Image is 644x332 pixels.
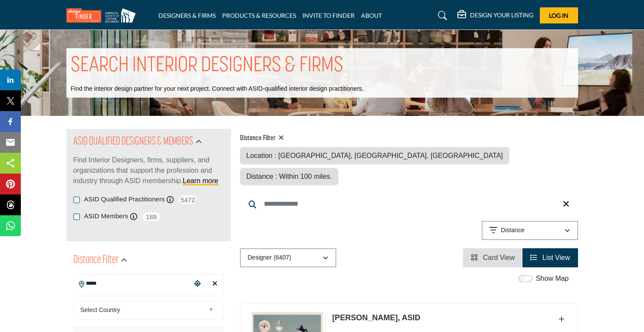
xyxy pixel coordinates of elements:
[71,53,343,79] h1: SEARCH INTERIOR DESIGNERS & FIRMS
[430,9,453,23] a: Search
[240,134,578,143] h4: Distance Filter
[332,312,420,324] p: Carol Cooper, ASID
[66,8,140,23] img: Site Logo
[141,211,161,222] span: 189
[542,254,570,261] span: List View
[246,173,332,180] span: Distance : Within 100 miles.
[463,248,522,267] li: Card View
[240,194,578,214] input: Search Keyword
[536,273,569,284] label: Show Map
[540,7,578,23] button: Log In
[248,253,291,262] p: Designer (6407)
[191,275,204,293] div: Choose your current location
[73,197,80,203] input: ASID Qualified Practitioners checkbox
[73,214,80,220] input: ASID Members checkbox
[183,177,218,184] a: Learn more
[559,316,565,323] a: Add To List
[530,254,570,261] a: View List
[302,12,355,19] a: INVITE TO FINDER
[84,211,128,221] label: ASID Members
[73,134,193,150] h2: ASID QUALIFIED DESIGNERS & MEMBERS
[522,248,578,267] li: List View
[501,226,524,235] p: Distance
[332,313,420,322] a: [PERSON_NAME], ASID
[470,11,533,19] h5: DESIGN YOUR LISTING
[482,221,578,240] button: Distance
[84,194,165,204] label: ASID Qualified Practitioners
[73,155,224,186] p: Find Interior Designers, firms, suppliers, and organizations that support the profession and indu...
[240,248,336,267] button: Designer (6407)
[361,12,382,19] a: ABOUT
[71,85,364,93] p: Find the interior design partner for your next project. Connect with ASID-qualified interior desi...
[73,253,118,268] h2: Distance Filter
[208,275,221,293] div: Clear search location
[457,10,533,21] div: DESIGN YOUR LISTING
[158,12,216,19] a: DESIGNERS & FIRMS
[178,194,197,205] span: 5472
[471,254,515,261] a: View Card
[549,12,568,19] span: Log In
[74,275,191,292] input: Search Location
[80,305,205,315] span: Select Country
[483,254,515,261] span: Card View
[222,12,296,19] a: PRODUCTS & RESOURCES
[246,152,503,159] span: Location : [GEOGRAPHIC_DATA], [GEOGRAPHIC_DATA], [GEOGRAPHIC_DATA]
